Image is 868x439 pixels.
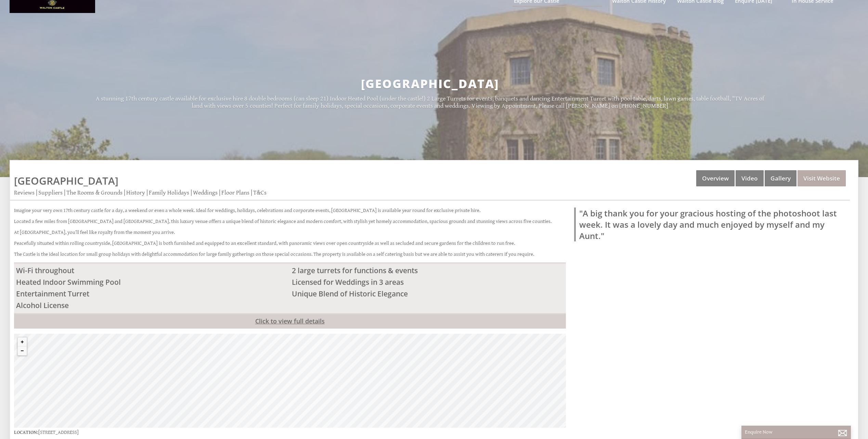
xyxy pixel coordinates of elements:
[253,189,267,196] a: T&Cs
[696,170,735,186] a: Overview
[14,189,35,196] a: Reviews
[290,288,566,300] li: Unique Blend of Historic Elegance
[14,428,566,437] p: [STREET_ADDRESS]
[14,429,38,435] strong: Location:
[193,189,218,196] a: Weddings
[14,208,566,213] p: Imagine your very own 17th century castle for a day, a weekend or even a whole week. Ideal for we...
[221,189,249,196] a: Floor Plans
[14,251,566,257] p: The Castle is the ideal location for small group holidays with delightful accommodation for large...
[745,429,847,435] p: Enquire Now
[18,337,27,346] button: Zoom in
[798,170,846,186] a: Visit Website
[14,276,290,288] li: Heated Indoor Swimming Pool
[290,276,566,288] li: Licensed for Weddings in 3 areas
[14,240,566,246] p: Peacefully situated within rolling countryside, [GEOGRAPHIC_DATA] is both furnished and equipped ...
[14,288,290,300] li: Entertainment Turret
[94,95,766,109] p: A stunning 17th century castle available for exclusive hire 8 double bedrooms (can sleep 21) Indo...
[149,189,189,196] a: Family Holidays
[66,189,122,196] a: The Rooms & Grounds
[38,189,63,196] a: Suppliers
[14,313,566,329] a: Click to view full details
[126,189,145,196] a: History
[14,174,118,188] a: [GEOGRAPHIC_DATA]
[94,76,766,92] h2: [GEOGRAPHIC_DATA]
[736,170,764,186] a: Video
[14,229,566,235] p: At [GEOGRAPHIC_DATA], you’ll feel like royalty from the moment you arrive.
[290,265,566,276] li: 2 large turrets for functions & events
[14,265,290,276] li: Wi-Fi throughout
[574,208,846,241] blockquote: "A big thank you for your gracious hosting of the photoshoot last week. It was a lovely day and m...
[14,334,566,428] canvas: Map
[765,170,796,186] a: Gallery
[18,346,27,355] button: Zoom out
[14,300,290,311] li: Alcohol License
[14,218,566,224] p: Located a few miles from [GEOGRAPHIC_DATA] and [GEOGRAPHIC_DATA], this luxury venue offers a uniq...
